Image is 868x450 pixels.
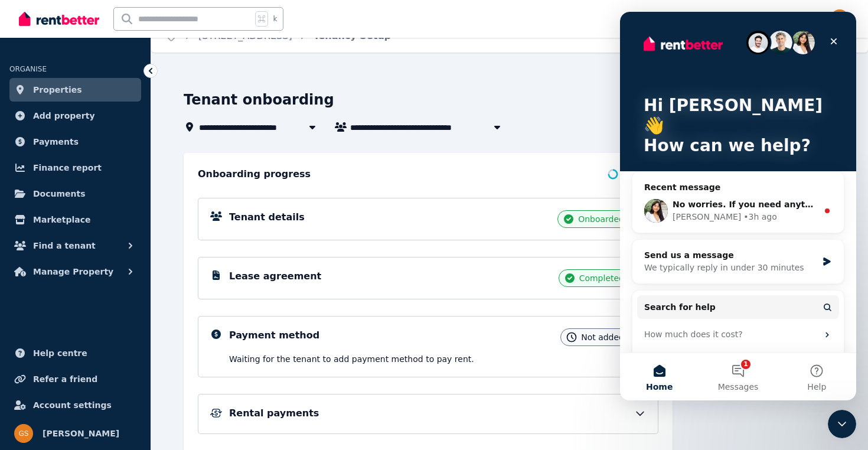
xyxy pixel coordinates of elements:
[98,371,139,379] span: Messages
[24,338,198,351] div: Rental Payments - How They Work
[33,135,79,149] span: Payments
[9,234,141,257] button: Find a tenant
[184,90,334,109] h1: Tenant onboarding
[26,371,53,379] span: Home
[79,341,157,389] button: Messages
[229,210,305,224] h5: Tenant details
[229,406,319,420] h5: Rental payments
[158,341,236,389] button: Help
[9,260,141,283] button: Manage Property
[273,14,277,24] span: k
[9,130,141,154] a: Payments
[578,213,624,225] span: Onboarded
[828,410,856,438] iframe: Intercom live chat
[33,161,102,175] span: Finance report
[9,341,141,365] a: Help centre
[9,78,141,102] a: Properties
[12,227,224,272] div: Send us a messageWe typically reply in under 30 minutes
[17,312,219,334] div: How much does it cost?
[9,182,141,206] a: Documents
[33,109,95,123] span: Add property
[33,265,113,279] span: Manage Property
[203,19,224,40] div: Close
[9,393,141,417] a: Account settings
[581,331,624,343] span: Not added
[229,353,646,365] p: Waiting for the tenant to add payment method to pay rent .
[198,167,311,181] h2: Onboarding progress
[24,250,197,262] div: We typically reply in under 30 minutes
[33,83,82,97] span: Properties
[123,199,157,211] div: • 3h ago
[33,398,112,412] span: Account settings
[9,156,141,180] a: Finance report
[9,104,141,128] a: Add property
[17,283,219,307] button: Search for help
[33,213,90,227] span: Marketplace
[620,12,856,400] iframe: Intercom live chat
[14,424,33,443] img: Gurjeet Singh
[229,269,321,283] h5: Lease agreement
[830,9,849,28] img: Gurjeet Singh
[33,346,87,360] span: Help centre
[24,289,96,302] span: Search for help
[33,239,96,253] span: Find a tenant
[9,65,47,73] span: ORGANISE
[33,187,86,201] span: Documents
[43,426,119,441] span: [PERSON_NAME]
[53,188,349,197] span: No worries. If you need anything further, just reach back out.🙂
[24,237,197,250] div: Send us a message
[229,328,319,343] h5: Payment method
[17,334,219,356] div: Rental Payments - How They Work
[33,372,97,386] span: Refer a friend
[210,409,222,418] img: Rental Payments
[53,199,121,211] div: [PERSON_NAME]
[579,272,624,284] span: Completed
[9,367,141,391] a: Refer a friend
[187,371,206,379] span: Help
[9,208,141,231] a: Marketplace
[19,10,99,28] img: RentBetter
[24,317,198,329] div: How much does it cost?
